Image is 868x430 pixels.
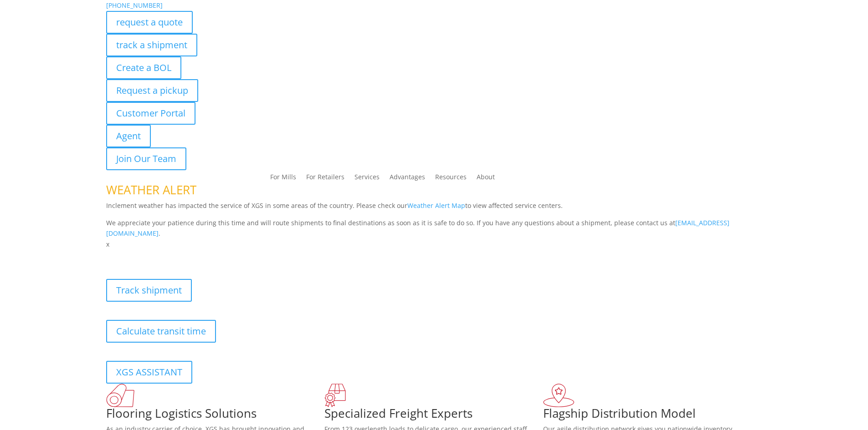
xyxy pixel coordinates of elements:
a: Join Our Team [106,147,186,170]
a: Services [354,174,380,184]
a: Track shipment [106,279,192,302]
a: track a shipment [106,34,197,56]
img: xgs-icon-focused-on-flooring-red [324,384,346,407]
a: Calculate transit time [106,320,216,343]
a: XGS ASSISTANT [106,361,192,384]
a: Resources [435,174,467,184]
a: For Retailers [306,174,344,184]
img: xgs-icon-total-supply-chain-intelligence-red [106,384,134,407]
p: We appreciate your patience during this time and will route shipments to final destinations as so... [106,218,762,239]
h1: Flooring Logistics Solutions [106,407,325,424]
a: request a quote [106,11,193,34]
a: Weather Alert Map [407,201,465,210]
img: xgs-icon-flagship-distribution-model-red [543,384,575,407]
a: About [477,174,495,184]
a: For Mills [270,174,296,184]
h1: Flagship Distribution Model [543,407,762,424]
a: Advantages [390,174,425,184]
b: Visibility, transparency, and control for your entire supply chain. [106,251,309,260]
p: x [106,239,762,250]
h1: Specialized Freight Experts [324,407,543,424]
a: Customer Portal [106,102,195,125]
a: [PHONE_NUMBER] [106,1,163,10]
p: Inclement weather has impacted the service of XGS in some areas of the country. Please check our ... [106,200,762,218]
span: WEATHER ALERT [106,182,196,198]
a: Create a BOL [106,56,181,79]
a: Request a pickup [106,79,198,102]
a: Agent [106,125,151,147]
